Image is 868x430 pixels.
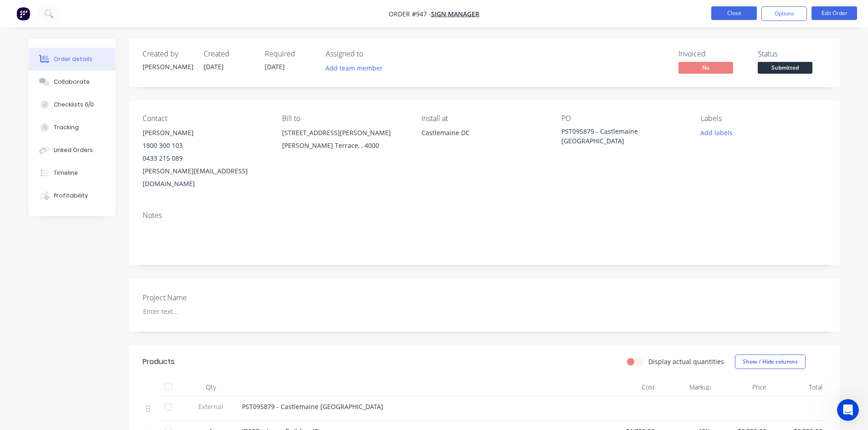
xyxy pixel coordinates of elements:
span: [DATE] [204,62,224,71]
button: Submitted [758,62,812,76]
button: Profitability [29,184,115,207]
div: Collaborate [54,78,90,86]
iframe: Intercom live chat [837,399,859,421]
span: No [678,62,733,73]
div: [PERSON_NAME][EMAIL_ADDRESS][DOMAIN_NAME] [143,165,267,190]
div: Required [265,50,315,58]
label: Display actual quantities [648,357,724,366]
div: Order details [54,55,92,63]
button: Collaborate [29,71,115,93]
div: Castlemaine DC [421,126,546,156]
span: [DATE] [265,62,285,71]
button: Edit Order [812,6,857,20]
div: Castlemaine DC [421,126,546,139]
div: Profitability [54,192,88,200]
button: Add labels [696,126,738,139]
button: Close [711,6,757,20]
a: Sign Manager [431,10,479,18]
div: Labels [701,114,826,123]
div: Linked Orders [54,146,93,154]
span: Submitted [758,62,812,73]
span: Order #947 - [389,10,431,18]
div: Status [758,50,826,58]
div: Install at [421,114,546,123]
div: Tracking [54,123,79,132]
div: Qty [184,378,238,396]
button: Checklists 0/0 [29,93,115,116]
button: Timeline [29,162,115,184]
button: Add team member [320,62,387,74]
div: Timeline [54,169,78,177]
div: Cost [603,378,659,396]
div: Created [204,50,254,58]
div: [PERSON_NAME]1800 300 1030433 215 089[PERSON_NAME][EMAIL_ADDRESS][DOMAIN_NAME] [143,126,267,190]
label: Project Name [143,292,257,303]
div: Price [714,378,770,396]
div: Notes [143,211,826,220]
button: Order details [29,48,115,71]
span: External [187,402,235,411]
div: PO [561,114,686,123]
div: Contact [143,114,267,123]
div: [PERSON_NAME] Terrace, , 4000 [282,139,407,152]
div: Markup [658,378,714,396]
button: Options [761,6,807,21]
button: Tracking [29,116,115,139]
div: [PERSON_NAME] [143,126,267,139]
div: [STREET_ADDRESS][PERSON_NAME] [282,126,407,139]
button: Linked Orders [29,139,115,162]
img: Factory [16,7,30,20]
button: Show / Hide columns [735,354,806,369]
div: [PERSON_NAME] [143,62,193,71]
div: Products [143,356,175,367]
div: Bill to [282,114,407,123]
div: [STREET_ADDRESS][PERSON_NAME][PERSON_NAME] Terrace, , 4000 [282,126,407,156]
button: Add team member [326,62,388,74]
div: Checklists 0/0 [54,101,94,109]
div: Total [770,378,826,396]
div: PST095879 - Castlemaine [GEOGRAPHIC_DATA] [561,126,675,146]
div: Invoiced [678,50,747,58]
span: PST095879 - Castlemaine [GEOGRAPHIC_DATA] [242,402,383,411]
div: Created by [143,50,193,58]
div: Assigned to [326,50,417,58]
div: 0433 215 089 [143,152,267,165]
div: 1800 300 103 [143,139,267,152]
